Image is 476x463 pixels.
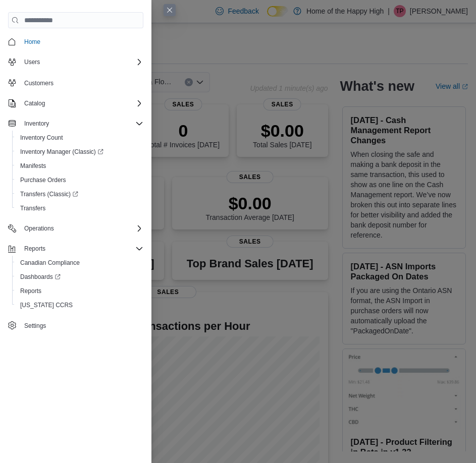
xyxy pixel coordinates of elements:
[20,35,143,48] span: Home
[20,56,44,68] button: Users
[16,285,45,297] a: Reports
[20,176,66,184] span: Purchase Orders
[8,30,143,335] nav: Complex example
[24,224,54,233] span: Operations
[20,162,46,170] span: Manifests
[20,56,143,68] span: Users
[12,131,147,145] button: Inventory Count
[16,146,143,158] span: Inventory Manager (Classic)
[20,222,143,235] span: Operations
[12,173,147,187] button: Purchase Orders
[24,322,46,330] span: Settings
[24,79,54,87] span: Customers
[16,188,143,200] span: Transfers (Classic)
[20,97,49,109] button: Catalog
[20,243,143,255] span: Reports
[4,221,147,236] button: Operations
[20,190,78,198] span: Transfers (Classic)
[16,174,143,186] span: Purchase Orders
[20,97,143,109] span: Catalog
[20,134,63,142] span: Inventory Count
[20,243,49,255] button: Reports
[20,118,53,130] button: Inventory
[20,319,143,332] span: Settings
[16,257,143,269] span: Canadian Compliance
[24,99,45,107] span: Catalog
[4,318,147,333] button: Settings
[20,287,41,295] span: Reports
[20,320,50,332] a: Settings
[12,145,147,159] a: Inventory Manager (Classic)
[20,273,61,281] span: Dashboards
[24,245,45,253] span: Reports
[16,271,143,283] span: Dashboards
[16,146,108,158] a: Inventory Manager (Classic)
[12,284,147,298] button: Reports
[4,242,147,256] button: Reports
[16,299,77,311] a: [US_STATE] CCRS
[16,132,143,144] span: Inventory Count
[12,270,147,284] a: Dashboards
[12,201,147,215] button: Transfers
[12,159,147,173] button: Manifests
[12,256,147,270] button: Canadian Compliance
[4,34,147,49] button: Home
[16,160,143,172] span: Manifests
[24,38,40,46] span: Home
[4,96,147,110] button: Catalog
[20,148,103,156] span: Inventory Manager (Classic)
[16,285,143,297] span: Reports
[24,58,40,66] span: Users
[20,76,143,89] span: Customers
[20,222,58,235] button: Operations
[24,120,49,128] span: Inventory
[16,132,67,144] a: Inventory Count
[20,259,80,267] span: Canadian Compliance
[12,187,147,201] a: Transfers (Classic)
[16,257,84,269] a: Canadian Compliance
[16,299,143,311] span: Washington CCRS
[16,188,82,200] a: Transfers (Classic)
[16,202,143,214] span: Transfers
[16,202,49,214] a: Transfers
[16,160,50,172] a: Manifests
[4,55,147,69] button: Users
[4,117,147,131] button: Inventory
[20,301,73,309] span: [US_STATE] CCRS
[20,204,45,212] span: Transfers
[20,118,143,130] span: Inventory
[20,77,58,89] a: Customers
[20,36,44,48] a: Home
[164,4,176,16] button: Close this dialog
[4,75,147,90] button: Customers
[12,298,147,312] button: [US_STATE] CCRS
[16,174,70,186] a: Purchase Orders
[16,271,65,283] a: Dashboards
